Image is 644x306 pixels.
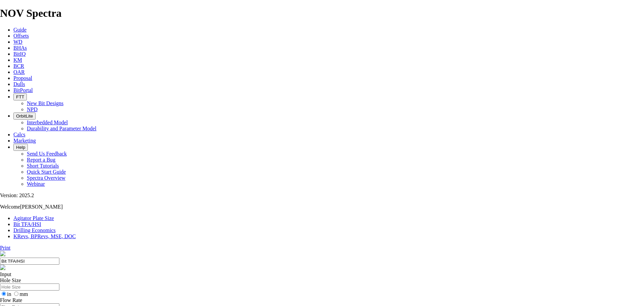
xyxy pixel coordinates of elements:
a: Marketing [13,138,36,143]
a: Dulls [13,81,25,87]
a: BitIQ [13,51,25,57]
a: NPD [27,106,38,112]
span: FTT [16,94,24,99]
span: [PERSON_NAME] [20,204,63,210]
a: Interbedded Model [27,120,68,125]
a: Offsets [13,33,29,39]
a: KM [13,57,22,63]
input: in [2,292,6,296]
a: OAR [13,69,25,75]
button: OrbitLite [13,113,36,120]
a: Guide [13,27,26,33]
label: mm [12,291,28,297]
a: Webinar [27,181,45,187]
a: New Bit Designs [27,100,63,106]
a: Short Tutorials [27,163,59,169]
a: Quick Start Guide [27,169,66,175]
a: WD [13,39,22,45]
span: Help [16,145,25,150]
a: BCR [13,63,24,69]
a: Agitator Plate Size [13,215,54,221]
span: OrbitLite [16,114,33,119]
button: Help [13,144,28,151]
a: KRevs, BPRevs, MSE, DOC [13,233,76,239]
a: Report a Bug [27,157,55,163]
a: Send Us Feedback [27,151,67,157]
button: FTT [13,93,27,100]
a: Proposal [13,75,32,81]
input: mm [14,292,18,296]
a: BHAs [13,45,27,51]
a: BitPortal [13,87,33,93]
a: Drilling Economics [13,227,56,233]
a: Spectra Overview [27,175,65,181]
a: Calcs [13,132,25,137]
a: Durability and Parameter Model [27,126,97,131]
a: Bit TFA/HSI [13,221,41,227]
